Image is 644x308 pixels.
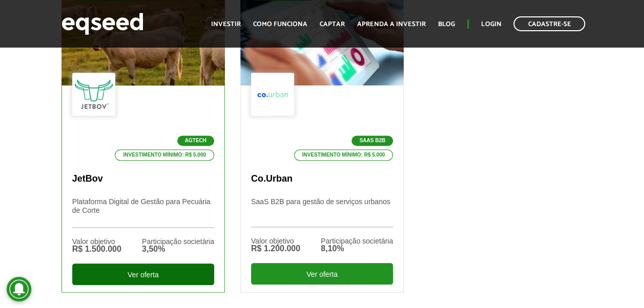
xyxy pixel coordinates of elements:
a: Blog [438,21,455,28]
a: Captar [320,21,345,28]
p: Plataforma Digital de Gestão para Pecuária de Corte [72,197,214,228]
p: Agtech [177,136,214,146]
a: Aprenda a investir [357,21,426,28]
p: SaaS B2B [351,136,393,146]
div: 3,50% [142,245,214,253]
a: Cadastre-se [513,16,585,31]
div: Valor objetivo [251,237,300,245]
p: Investimento mínimo: R$ 5.000 [294,149,393,161]
p: Investimento mínimo: R$ 5.000 [115,149,214,161]
img: EqSeed [61,10,143,37]
div: 8,10% [321,245,393,253]
a: Login [481,21,501,28]
div: Ver oferta [72,263,214,285]
p: Co.Urban [251,173,393,185]
div: Valor objetivo [72,238,121,245]
div: Ver oferta [251,263,393,284]
p: JetBov [72,173,214,185]
div: Participação societária [142,238,214,245]
a: Investir [211,21,241,28]
div: R$ 1.200.000 [251,245,300,253]
a: Como funciona [253,21,307,28]
p: SaaS B2B para gestão de serviços urbanos [251,197,393,227]
div: Participação societária [321,237,393,245]
div: R$ 1.500.000 [72,245,121,253]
